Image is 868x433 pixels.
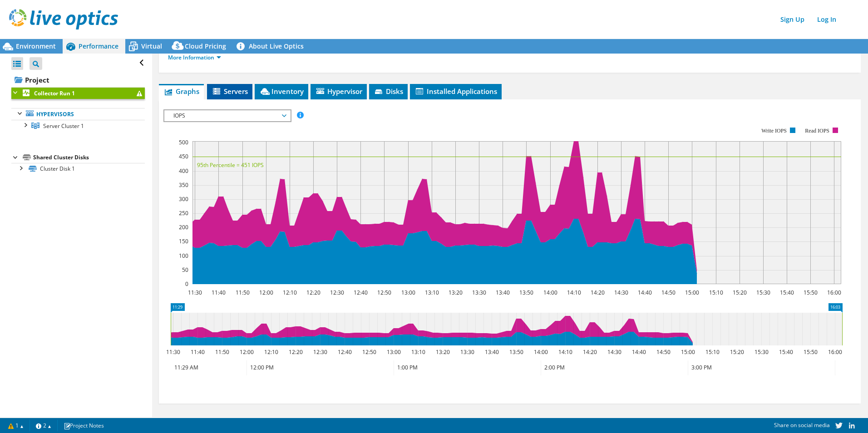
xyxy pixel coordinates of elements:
text: 14:50 [656,348,670,356]
text: 15:10 [709,289,723,296]
text: 14:10 [567,289,581,296]
text: 13:00 [386,348,400,356]
img: live_optics_svg.svg [9,9,118,30]
text: 15:40 [779,348,793,356]
a: About Live Optics [233,39,311,54]
text: 15:00 [681,348,695,356]
text: 11:50 [235,289,249,296]
text: 12:20 [288,348,302,356]
text: 12:10 [282,289,296,296]
text: 400 [179,167,188,175]
text: 15:20 [730,348,744,356]
text: 14:30 [614,289,628,296]
span: Installed Applications [414,87,497,96]
text: 11:30 [166,348,180,356]
span: Inventory [259,87,304,96]
text: 13:20 [435,348,449,356]
a: 2 [30,420,58,431]
text: 12:30 [313,348,327,356]
text: 13:40 [495,289,509,296]
span: Disks [374,87,403,96]
text: 50 [182,266,188,274]
text: 450 [179,153,188,160]
text: 12:30 [330,289,344,296]
a: 1 [2,420,30,431]
div: Shared Cluster Disks [33,152,145,163]
span: Graphs [163,87,199,96]
span: Cloud Pricing [185,42,226,50]
text: 14:20 [582,348,597,356]
text: 11:40 [190,348,204,356]
a: Collector Run 1 [11,87,145,99]
text: 13:40 [484,348,498,356]
text: 500 [179,138,188,146]
span: Server Cluster 1 [43,122,84,130]
text: 12:10 [264,348,278,356]
text: 14:40 [637,289,651,296]
text: 13:30 [460,348,474,356]
text: 16:00 [827,289,841,296]
text: 12:00 [259,289,273,296]
text: 13:10 [424,289,439,296]
text: 13:30 [472,289,486,296]
text: 12:40 [353,289,367,296]
b: Collector Run 1 [34,89,75,97]
text: 150 [179,237,188,245]
text: 14:20 [590,289,604,296]
text: 12:50 [377,289,391,296]
text: 0 [185,280,188,288]
text: Write IOPS [761,128,787,134]
text: 15:20 [732,289,746,296]
text: 15:30 [754,348,768,356]
text: 13:20 [448,289,462,296]
text: 12:20 [306,289,320,296]
span: Virtual [141,42,162,50]
text: 100 [179,252,188,260]
text: 15:40 [779,289,794,296]
a: More Information [168,54,221,61]
text: 11:40 [211,289,225,296]
text: 14:00 [543,289,557,296]
a: Cluster Disk 1 [11,163,145,175]
a: Project [11,73,145,87]
text: 15:50 [803,289,817,296]
text: 200 [179,223,188,231]
text: 13:00 [401,289,415,296]
text: 300 [179,195,188,203]
text: 11:30 [187,289,202,296]
a: Sign Up [776,13,809,26]
text: 14:10 [558,348,572,356]
span: Performance [79,42,118,50]
text: 13:10 [411,348,425,356]
text: 350 [179,181,188,189]
span: Hypervisor [315,87,362,96]
a: Log In [813,13,841,26]
span: Servers [212,87,248,96]
text: 12:40 [337,348,351,356]
span: Environment [16,42,56,50]
span: IOPS [169,110,286,121]
text: 250 [179,209,188,217]
text: 13:50 [519,289,533,296]
span: Share on social media [774,421,830,429]
text: 14:00 [533,348,547,356]
text: 15:50 [803,348,817,356]
text: 11:50 [215,348,229,356]
text: 14:30 [607,348,621,356]
text: Read IOPS [805,128,829,134]
text: 14:40 [631,348,646,356]
a: Project Notes [57,420,110,431]
text: 15:30 [756,289,770,296]
text: 14:50 [661,289,675,296]
text: 12:00 [239,348,253,356]
text: 16:00 [828,348,842,356]
text: 13:50 [509,348,523,356]
a: Server Cluster 1 [11,120,145,132]
a: Hypervisors [11,108,145,120]
text: 95th Percentile = 451 IOPS [197,161,264,169]
text: 15:00 [685,289,699,296]
text: 12:50 [362,348,376,356]
text: 15:10 [705,348,719,356]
